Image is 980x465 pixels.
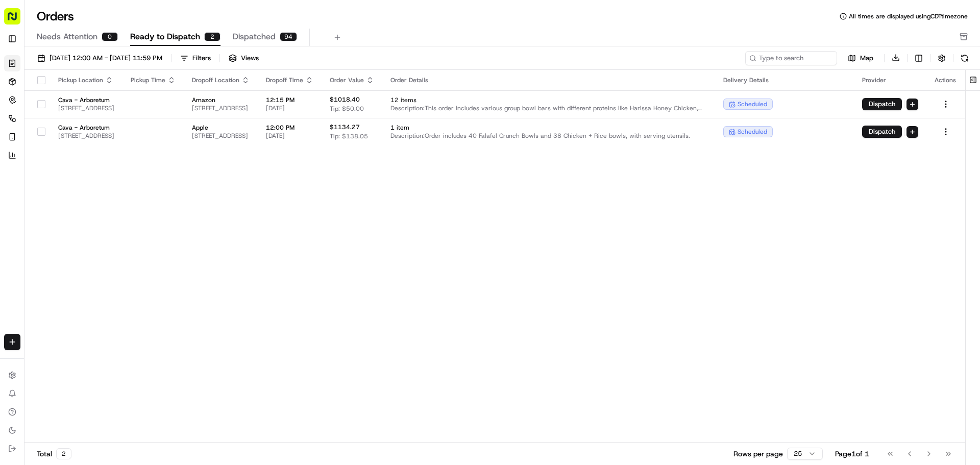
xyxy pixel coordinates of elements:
span: Ready to Dispatch [130,31,200,43]
div: Dropoff Location [192,76,250,84]
span: 12:15 PM [266,96,313,104]
span: Description: Order includes 40 Falafel Crunch Bowls and 38 Chicken + Rice bowls, with serving ute... [390,132,707,140]
span: [STREET_ADDRESS] [58,104,114,112]
span: Cava - Arboretum [58,124,114,132]
div: Pickup Time [131,76,176,84]
span: Amazon [192,96,250,104]
span: 12:00 PM [266,124,313,132]
div: Pickup Location [58,76,114,84]
button: Filters [176,51,215,65]
div: Delivery Details [723,76,846,84]
input: Type to search [745,51,837,65]
div: 2 [204,32,220,41]
span: All times are displayed using CDT timezone [849,12,968,20]
p: Rows per page [733,449,783,459]
span: [DATE] [266,132,313,140]
div: Provider [862,76,918,84]
div: Actions [935,76,957,84]
button: Map [841,52,880,64]
span: Tip: $50.00 [330,105,364,113]
span: [STREET_ADDRESS] [192,132,250,140]
span: Apple [192,124,250,132]
div: Total [37,448,71,459]
div: Dropoff Time [266,76,313,84]
div: Filters [192,54,211,63]
span: [STREET_ADDRESS] [192,104,250,112]
span: 12 items [390,96,707,104]
button: Dispatch [862,126,902,138]
button: [DATE] 12:00 AM - [DATE] 11:59 PM [33,51,167,65]
span: Tip: $138.05 [330,132,368,140]
div: Order Details [390,76,707,84]
div: Order Value [330,76,374,84]
div: 94 [280,32,297,41]
span: [DATE] 12:00 AM - [DATE] 11:59 PM [50,54,162,63]
span: Description: This order includes various group bowl bars with different proteins like Harissa Hon... [390,104,707,112]
span: scheduled [738,128,767,136]
button: Refresh [958,51,972,65]
span: 1 item [390,124,707,132]
h1: Orders [37,8,74,25]
span: $1018.40 [330,95,360,104]
span: $1134.27 [330,123,360,131]
div: Page 1 of 1 [835,449,869,459]
span: Views [241,54,259,63]
div: 2 [56,448,71,459]
span: Dispatched [233,31,276,43]
span: [STREET_ADDRESS] [58,132,114,140]
span: Cava - Arboretum [58,96,114,104]
button: Views [224,51,263,65]
span: Needs Attention [37,31,97,43]
button: Dispatch [862,98,902,110]
span: [DATE] [266,104,313,112]
span: Map [860,54,873,63]
span: scheduled [738,100,767,108]
div: 0 [102,32,118,41]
